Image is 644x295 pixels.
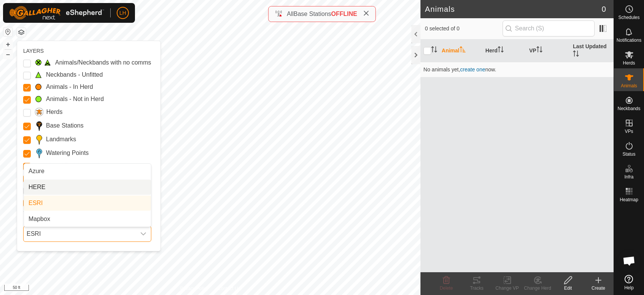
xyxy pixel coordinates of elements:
[17,28,26,37] button: Map Layers
[482,39,526,62] th: Herd
[425,5,602,14] h2: Animals
[623,61,635,65] span: Herds
[420,62,614,77] td: No animals yet, now.
[46,135,76,144] label: Landmarks
[24,211,151,227] li: Mapbox
[621,84,637,88] span: Animals
[29,167,44,176] span: Azure
[462,285,492,292] div: Tracks
[440,286,453,291] span: Delete
[55,58,151,67] label: Animals/Neckbands with no comms
[24,226,136,241] span: ESRI
[46,70,103,79] label: Neckbands - Unfitted
[498,47,504,54] p-sorticon: Activate to sort
[625,129,633,134] span: VPs
[522,285,553,292] div: Change Herd
[503,21,595,36] input: Search (S)
[620,197,638,202] span: Heatmap
[24,164,151,227] ul: Option List
[24,196,151,211] li: ESRI
[3,50,13,59] button: –
[293,11,331,17] span: Base Stations
[46,95,104,104] label: Animals - Not in Herd
[492,285,522,292] div: Change VP
[553,285,583,292] div: Edit
[618,15,639,20] span: Schedules
[23,211,151,223] div: BASE MAP
[46,148,89,158] label: Watering Points
[24,180,151,195] li: HERE
[617,38,641,43] span: Notifications
[218,285,240,292] a: Contact Us
[526,39,570,62] th: VP
[3,27,13,36] button: Reset Map
[624,175,633,179] span: Infra
[29,183,45,192] span: HERE
[618,249,641,272] div: Open chat
[573,52,579,58] p-sorticon: Activate to sort
[439,39,482,62] th: Animal
[425,25,503,33] span: 0 selected of 0
[287,11,294,17] span: All
[29,199,43,208] span: ESRI
[622,152,635,156] span: Status
[119,9,126,17] span: LH
[431,47,437,54] p-sorticon: Activate to sort
[46,161,113,170] label: Virtual Paddocks - Active
[46,121,84,130] label: Base Stations
[180,285,209,292] a: Privacy Policy
[460,66,485,73] span: create one
[46,107,63,117] label: Herds
[29,215,50,224] span: Mapbox
[624,286,634,290] span: Help
[3,40,13,49] button: +
[46,82,93,91] label: Animals - In Herd
[23,47,151,55] div: LAYERS
[24,164,151,179] li: Azure
[602,3,606,15] span: 0
[9,6,104,20] img: Gallagher Logo
[460,47,466,54] p-sorticon: Activate to sort
[583,285,614,292] div: Create
[136,226,151,241] div: dropdown trigger
[570,39,614,62] th: Last Updated
[331,11,357,17] span: OFFLINE
[617,106,640,111] span: Neckbands
[614,272,644,293] a: Help
[536,47,542,54] p-sorticon: Activate to sort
